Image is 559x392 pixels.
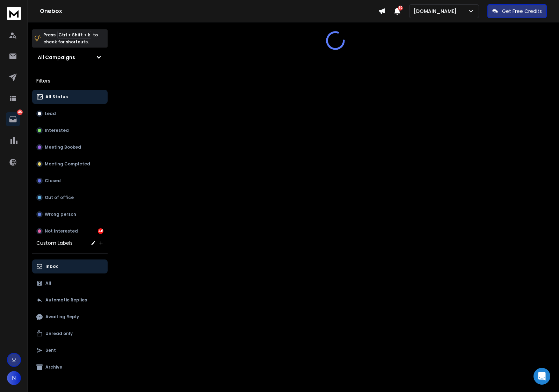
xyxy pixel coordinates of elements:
p: 46 [17,109,23,115]
button: Archive [32,360,108,374]
button: Meeting Completed [32,157,108,171]
button: Not Interested46 [32,224,108,238]
h3: Filters [32,76,108,86]
button: Lead [32,107,108,121]
button: Closed [32,174,108,188]
button: Sent [32,343,108,357]
p: Wrong person [45,212,76,217]
button: Interested [32,123,108,137]
p: Inbox [45,264,58,269]
p: Archive [45,364,62,370]
img: logo [7,7,21,20]
button: Get Free Credits [487,4,547,18]
p: Not Interested [45,228,78,234]
span: 50 [398,6,403,10]
p: Awaiting Reply [45,314,79,320]
p: Press to check for shortcuts. [43,31,98,45]
span: Ctrl + Shift + k [57,31,91,39]
p: Interested [45,128,69,133]
a: 46 [6,112,20,126]
button: Inbox [32,259,108,273]
p: Get Free Credits [502,8,542,15]
h1: Onebox [40,7,378,15]
button: Wrong person [32,207,108,221]
p: Automatic Replies [45,297,87,303]
p: Unread only [45,331,73,336]
p: Meeting Booked [45,144,81,150]
button: Automatic Replies [32,293,108,307]
p: Sent [45,348,56,353]
p: All [45,280,51,286]
div: 46 [98,228,103,234]
button: N [7,371,21,385]
p: All Status [45,94,68,100]
p: Meeting Completed [45,161,90,167]
p: [DOMAIN_NAME] [414,8,459,15]
button: Meeting Booked [32,140,108,154]
h1: All Campaigns [38,54,75,61]
div: Open Intercom Messenger [533,368,550,385]
p: Out of office [45,195,74,200]
h3: Custom Labels [36,240,73,247]
button: All Campaigns [32,50,108,64]
button: Unread only [32,327,108,341]
p: Lead [45,111,56,116]
button: Awaiting Reply [32,310,108,324]
button: All Status [32,90,108,104]
button: Out of office [32,191,108,205]
p: Closed [45,178,61,184]
button: All [32,276,108,290]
